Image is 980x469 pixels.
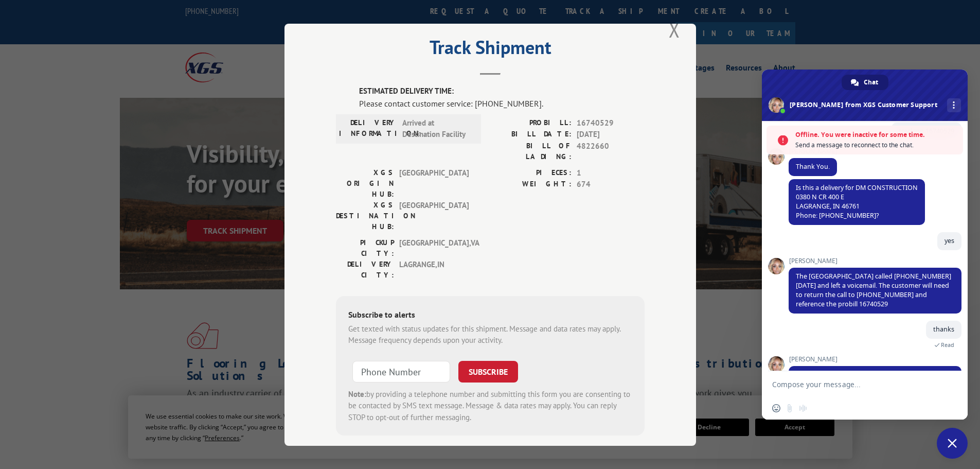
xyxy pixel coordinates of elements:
label: PROBILL: [490,117,572,129]
button: Close modal [666,15,683,44]
label: PIECES: [490,167,572,179]
div: Subscribe to alerts [348,308,632,323]
span: Send a message to reconnect to the chat. [795,140,958,150]
span: [GEOGRAPHIC_DATA] , VA [399,237,469,258]
span: thanks [933,325,954,334]
span: [PERSON_NAME] [789,148,838,155]
span: Insert an emoji [772,404,780,412]
label: WEIGHT: [490,179,572,190]
a: Close chat [937,428,968,459]
span: yes [945,236,954,245]
label: XGS ORIGIN HUB: [336,167,394,199]
span: You are welcome. May I assist you with anything further? [796,370,942,388]
h2: Track Shipment [336,40,645,60]
input: Phone Number [352,360,450,382]
label: BILL OF LADING: [490,140,572,162]
span: Offline. You were inactive for some time. [795,130,958,140]
span: [PERSON_NAME] [789,356,961,363]
span: [PERSON_NAME] [789,257,961,265]
span: [GEOGRAPHIC_DATA] [399,167,469,199]
label: DELIVERY CITY: [336,258,394,280]
textarea: Compose your message... [772,371,937,397]
label: PICKUP CITY: [336,237,394,258]
strong: Note: [348,389,366,398]
div: Please contact customer service: [PHONE_NUMBER]. [359,97,645,109]
span: LAGRANGE , IN [399,258,469,280]
label: DELIVERY INFORMATION: [339,117,397,140]
label: XGS DESTINATION HUB: [336,199,394,232]
span: Arrived at Destination Facility [402,117,472,140]
div: Get texted with status updates for this shipment. Message and data rates may apply. Message frequ... [348,323,632,346]
span: Chat [864,75,878,90]
a: Chat [842,75,888,90]
span: 674 [577,179,645,190]
span: 4822660 [577,140,645,162]
label: BILL DATE: [490,129,572,141]
span: The [GEOGRAPHIC_DATA] called [PHONE_NUMBER] [DATE] and left a voicemail. The customer will need t... [796,272,951,308]
span: [DATE] [577,129,645,141]
span: 1 [577,167,645,179]
span: Read [941,341,954,349]
span: [GEOGRAPHIC_DATA] [399,199,469,232]
div: by providing a telephone number and submitting this form you are consenting to be contacted by SM... [348,388,632,423]
button: SUBSCRIBE [458,360,518,382]
span: Is this a delivery for DM CONSTRUCTION 0380 N CR 400 E LAGRANGE, IN 46761 Phone: [PHONE_NUMBER]? [796,183,918,220]
label: ESTIMATED DELIVERY TIME: [359,85,645,97]
span: 16740529 [577,117,645,129]
span: Thank You. [796,162,830,171]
